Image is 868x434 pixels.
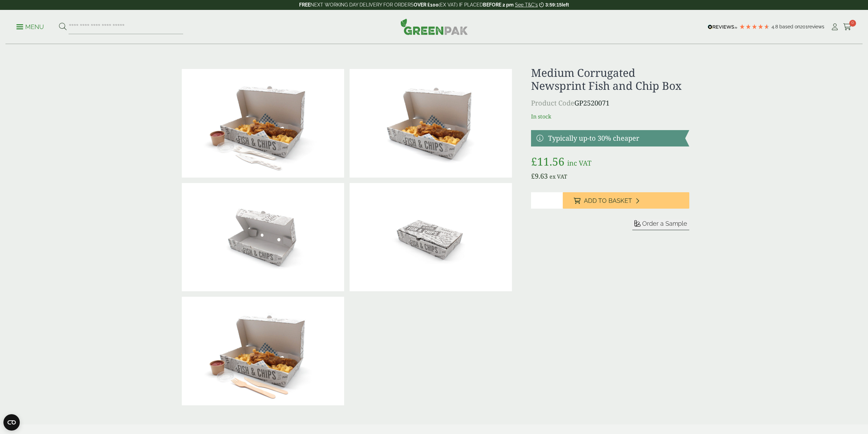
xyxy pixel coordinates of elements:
[182,183,344,292] img: Medium Corrugated Newsprint Fish & Chips Box Open
[3,414,20,431] button: Open CMP widget
[632,220,689,230] button: Order a Sample
[567,158,591,168] span: inc VAT
[843,24,852,30] i: Cart
[182,297,344,405] img: Medium Corrugated Newsprint Fish & Chips Box With Food Variant 2(1)
[531,112,689,121] p: In stock
[350,183,512,292] img: Medium Corrugated Newsprint Fish & Chips Box Closed
[549,173,567,180] span: ex VAT
[562,2,569,8] span: left
[400,18,468,35] img: GreenPak Supplies
[531,66,689,93] h1: Medium Corrugated Newsprint Fish and Chip Box
[808,24,824,29] span: reviews
[708,25,737,29] img: REVIEWS.io
[350,69,512,178] img: Medium Corrugated Newsprint Fish & Chips Box With Food
[739,24,770,30] div: 4.79 Stars
[483,2,514,8] strong: BEFORE 2 pm
[299,2,310,8] strong: FREE
[515,2,538,8] a: See T&C's
[531,154,537,169] span: £
[531,171,535,181] span: £
[779,24,800,29] span: Based on
[642,220,687,227] span: Order a Sample
[531,171,548,181] bdi: 9.63
[771,24,779,29] span: 4.8
[531,154,564,169] bdi: 11.56
[16,23,44,31] p: Menu
[16,23,44,30] a: Menu
[414,2,439,8] strong: OVER £100
[531,98,574,108] span: Product Code
[563,192,689,209] button: Add to Basket
[531,98,689,108] p: GP2520071
[182,69,344,178] img: Medium Corrugated Newsprint Fish & Chips Box With Food Variant 2
[843,22,852,32] a: 0
[545,2,562,8] span: 3:59:15
[584,197,632,205] span: Add to Basket
[830,24,839,30] i: My Account
[849,20,856,27] span: 0
[800,24,808,29] span: 201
